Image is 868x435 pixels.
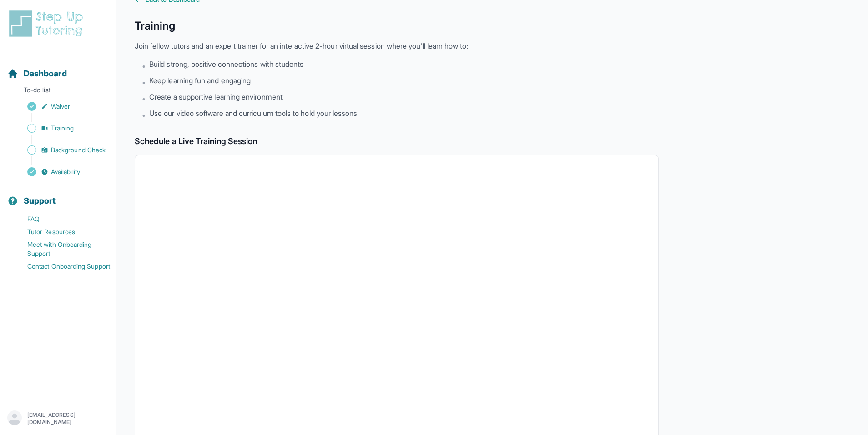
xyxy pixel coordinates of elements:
span: Training [51,124,74,133]
h1: Training [135,19,659,33]
span: Build strong, positive connections with students [149,59,303,70]
span: Availability [51,167,80,176]
span: Keep learning fun and engaging [149,75,251,86]
p: [EMAIL_ADDRESS][DOMAIN_NAME] [27,411,109,426]
span: Background Check [51,145,106,155]
a: Contact Onboarding Support [7,260,116,273]
p: To-do list [4,85,112,98]
button: Support [4,180,112,211]
h2: Schedule a Live Training Session [135,135,659,148]
a: Waiver [7,100,116,113]
a: Dashboard [7,67,67,80]
span: Dashboard [24,67,67,80]
span: Support [24,195,56,207]
a: Meet with Onboarding Support [7,238,116,260]
span: • [142,60,146,71]
p: Join fellow tutors and an expert trainer for an interactive 2-hour virtual session where you'll l... [135,40,659,51]
span: Waiver [51,102,70,111]
a: Tutor Resources [7,225,116,238]
span: • [142,77,146,88]
button: Dashboard [4,53,112,84]
span: Use our video software and curriculum tools to hold your lessons [149,108,357,119]
a: Background Check [7,144,116,156]
a: FAQ [7,213,116,225]
span: • [142,93,146,104]
a: Availability [7,165,116,178]
img: logo [7,9,88,38]
span: Create a supportive learning environment [149,91,283,102]
span: • [142,110,146,120]
button: [EMAIL_ADDRESS][DOMAIN_NAME] [7,410,109,427]
a: Training [7,122,116,135]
